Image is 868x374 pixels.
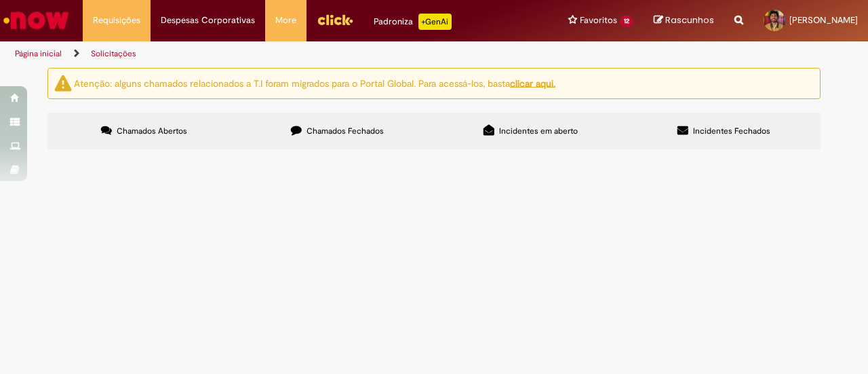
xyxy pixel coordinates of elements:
[580,14,617,27] span: Favoritos
[317,10,353,30] img: click_logo_yellow_360x200.png
[620,16,633,27] span: 12
[374,14,452,30] div: Padroniza
[499,126,578,136] span: Incidentes em aberto
[654,14,714,27] a: Rascunhos
[693,126,770,136] span: Incidentes Fechados
[275,14,296,27] span: More
[665,14,714,26] span: Rascunhos
[510,77,555,89] a: clicar aqui.
[10,41,568,67] ul: Trilhas de página
[789,14,858,26] span: [PERSON_NAME]
[117,126,187,136] span: Chamados Abertos
[74,77,555,89] ng-bind-html: Atenção: alguns chamados relacionados a T.I foram migrados para o Portal Global. Para acessá-los,...
[1,7,71,34] img: ServiceNow
[15,48,62,59] a: Página inicial
[93,14,140,27] span: Requisições
[91,48,136,59] a: Solicitações
[161,14,255,27] span: Despesas Corporativas
[418,14,452,30] p: +GenAi
[307,126,384,136] span: Chamados Fechados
